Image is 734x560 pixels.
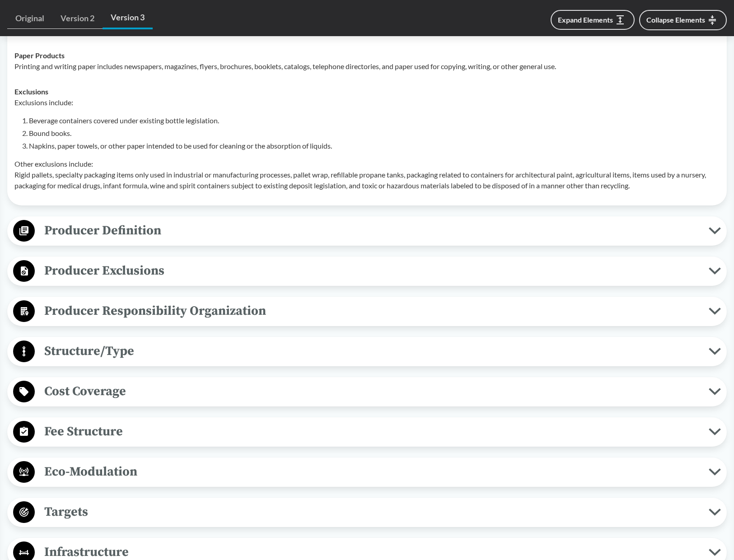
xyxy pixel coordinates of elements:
[14,159,720,191] p: Other exclusions include: Rigid pallets, specialty packaging items only used in industrial or man...
[10,501,724,524] button: Targets
[10,340,724,363] button: Structure/Type
[551,10,635,30] button: Expand Elements
[10,380,724,403] button: Cost Coverage
[14,61,720,72] p: Printing and writing paper includes newspapers, magazines, flyers, brochures, booklets, catalogs,...
[14,51,65,60] strong: Paper Products
[35,341,709,361] span: Structure/Type
[639,10,727,30] button: Collapse Elements
[29,115,720,126] li: Beverage containers covered under existing bottle legislation.
[52,8,103,29] a: Version 2
[35,261,709,281] span: Producer Exclusions
[10,420,724,443] button: Fee Structure
[10,219,724,243] button: Producer Definition
[35,502,709,522] span: Targets
[103,7,153,29] a: Version 3
[35,421,709,442] span: Fee Structure
[10,300,724,323] button: Producer Responsibility Organization
[7,8,52,29] a: Original
[29,128,720,139] li: Bound books.
[35,381,709,401] span: Cost Coverage
[35,220,709,241] span: Producer Definition
[35,301,709,321] span: Producer Responsibility Organization
[35,462,709,482] span: Eco-Modulation
[10,461,724,484] button: Eco-Modulation
[14,97,720,108] p: Exclusions include:
[10,260,724,283] button: Producer Exclusions
[14,87,48,96] strong: Exclusions
[29,140,720,151] li: Napkins, paper towels, or other paper intended to be used for cleaning or the absorption of liquids.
